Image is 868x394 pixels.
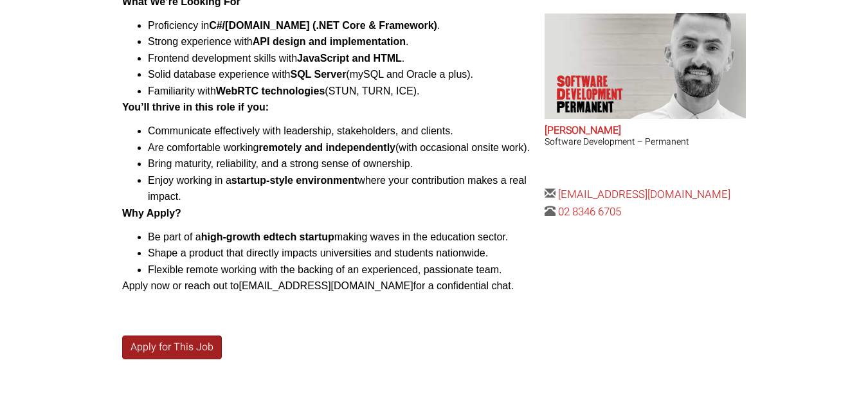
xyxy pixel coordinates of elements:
strong: API design and implementation [253,36,406,47]
span: You’ll thrive in this role if you: [122,102,269,112]
span: Permanent [557,101,656,114]
strong: WebRTC technologies [216,85,325,96]
strong: remotely and independently [259,142,395,153]
span: Bring maturity, reliability, and a strong sense of ownership. [148,158,413,169]
span: Communicate effectively with leadership, stakeholders, and clients. [148,125,453,136]
span: Frontend development skills with . [148,53,404,64]
strong: JavaScript and HTML [297,53,402,64]
strong: startup-style environment [231,175,357,186]
strong: SQL Server [290,69,346,80]
span: Why Apply? [122,208,181,219]
span: Familiarity with (STUN, TURN, ICE). [148,85,420,96]
p: Software Development [557,75,656,114]
span: Proficiency in . [148,20,440,31]
span: Solid database experience with (mySQL and Oracle a plus). [148,69,473,80]
span: Are comfortable working (with occasional onsite work). [148,142,530,153]
a: Apply for This Job [122,336,222,359]
strong: C#/[DOMAIN_NAME] (.NET Core & Framework) [209,20,437,31]
a: 02 8346 6705 [558,204,621,220]
span: Enjoy working in a where your contribution makes a real impact. [148,175,527,202]
h2: [PERSON_NAME] [545,125,746,137]
h3: Software Development – Permanent [545,137,746,147]
span: Flexible remote working with the backing of an experienced, passionate team. [148,264,502,275]
span: Strong experience with . [148,36,408,47]
span: Be part of a making waves in the education sector. [148,231,508,242]
strong: high-growth edtech startup [201,231,334,242]
img: Liam Cox does Software Development Permanent [622,13,746,119]
span: Shape a product that directly impacts universities and students nationwide. [148,247,488,258]
span: Apply now or reach out to [EMAIL_ADDRESS][DOMAIN_NAME] for a confidential chat. [122,280,514,291]
a: [EMAIL_ADDRESS][DOMAIN_NAME] [558,186,730,202]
